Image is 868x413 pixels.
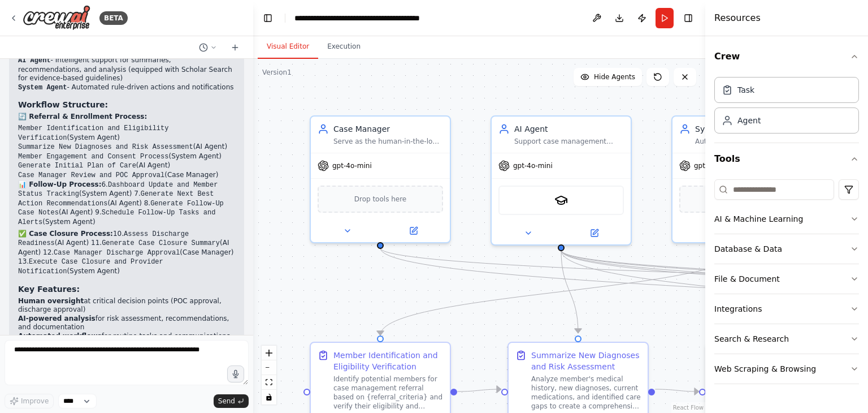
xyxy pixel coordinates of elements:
[18,181,218,199] code: Dashboard Update and Member Status Tracking
[18,180,235,227] p: 6. (System Agent) 7. (AI Agent) 8. (AI Agent) 9. (System Agent)
[18,84,67,92] code: System Agent
[18,171,164,179] code: Case Manager Review and POC Approval
[18,124,235,143] li: (System Agent)
[562,226,626,240] button: Open in side panel
[18,285,80,294] strong: Key Features:
[714,143,859,175] button: Tools
[227,365,244,382] button: Click to speak your automation idea
[695,137,805,146] div: Automate rule-driven actions throughout the case management process including auto-closing tasks,...
[262,346,276,360] button: zoom in
[714,324,859,354] button: Search & Research
[513,161,553,170] span: gpt-4o-mini
[737,84,754,96] div: Task
[714,204,859,234] button: AI & Machine Learning
[333,123,443,135] div: Case Manager
[194,41,222,54] button: Switch to previous chat
[218,397,235,406] span: Send
[531,350,641,372] div: Summarize New Diagnoses and Risk Assessment
[54,249,180,257] code: Case Manager Discharge Approval
[695,123,805,135] div: System Agent
[214,394,249,408] button: Send
[18,180,101,188] strong: 📊 Follow-Up Process:
[5,394,54,408] button: Improve
[102,239,220,247] code: Generate Case Closure Summary
[262,346,276,405] div: React Flow controls
[18,153,168,161] code: Member Engagement and Consent Process
[594,72,635,81] span: Hide Agents
[18,332,102,340] strong: Automated workflows
[332,161,372,170] span: gpt-4o-mini
[18,230,235,277] p: 10. (AI Agent) 11. (AI Agent) 12. (Case Manager) 13. (System Agent)
[554,193,568,207] img: SerplyScholarSearchTool
[23,5,90,31] img: Logo
[18,113,147,121] strong: 🔄 Referral & Enrollment Process:
[262,68,292,77] div: Version 1
[262,390,276,405] button: toggle interactivity
[99,11,128,25] div: BETA
[671,115,813,243] div: System AgentAutomate rule-driven actions throughout the case management process including auto-cl...
[18,124,168,142] code: Member Identification and Eligibility Verification
[226,41,244,54] button: Start a new chat
[18,297,84,305] strong: Human oversight
[18,162,136,170] code: Generate Initial Plan of Care
[18,143,235,152] li: (AI Agent)
[21,397,49,406] span: Improve
[381,224,445,238] button: Open in side panel
[18,100,108,109] strong: Workflow Structure:
[714,11,761,25] h4: Resources
[354,193,407,205] span: Drop tools here
[680,10,696,26] button: Hide right sidebar
[714,41,859,72] button: Crew
[18,258,163,276] code: Execute Case Closure and Provider Notification
[18,56,235,83] li: - Intelligent support for summaries, recommendations, and analysis (equipped with Scholar Search ...
[514,137,624,146] div: Support case management operations by generating high-quality summaries, case notes, POC recommen...
[258,35,318,59] button: Visual Editor
[333,350,443,372] div: Member Identification and Eligibility Verification
[18,332,235,341] li: for routine tasks and communications
[18,143,193,151] code: Summarize New Diagnoses and Risk Assessment
[18,297,235,315] li: at critical decision points (POC approval, discharge approval)
[18,83,235,93] li: - Automated rule-driven actions and notifications
[18,315,235,332] li: for risk assessment, recommendations, and documentation
[310,115,451,243] div: Case ManagerServe as the human-in-the-loop decision maker, reviewer, and approver for all case ma...
[18,152,235,162] li: (System Agent)
[18,209,215,226] code: Schedule Follow-Up Tasks and Alerts
[714,175,859,393] div: Tools
[531,375,641,411] div: Analyze member's medical history, new diagnoses, current medications, and identified care gaps to...
[457,384,501,397] g: Edge from 1aa9615e-67d9-4ae9-af3f-0e6521980302 to 8c04ab06-f4a7-47a5-95e5-0da8cef3fe97
[18,230,113,238] strong: ✅ Case Closure Process:
[18,57,51,64] code: AI Agent
[737,115,761,126] div: Agent
[375,248,748,335] g: Edge from 914f52f0-94a3-4a17-bb24-4b67dc3cc773 to 1aa9615e-67d9-4ae9-af3f-0e6521980302
[18,161,235,171] li: (AI Agent)
[18,171,235,180] li: (Case Manager)
[18,315,96,322] strong: AI-powered analysis
[574,68,642,86] button: Hide Agents
[318,35,370,59] button: Execution
[514,123,624,135] div: AI Agent
[294,12,422,24] nav: breadcrumb
[262,375,276,390] button: fit view
[673,405,704,411] a: React Flow attribution
[491,115,632,246] div: AI AgentSupport case management operations by generating high-quality summaries, case notes, POC ...
[555,250,584,333] g: Edge from 4e341cc8-8521-4ca9-8c06-931bb000ebd9 to 8c04ab06-f4a7-47a5-95e5-0da8cef3fe97
[18,200,224,217] code: Generate Follow-Up Case Notes
[694,161,734,170] span: gpt-4o-mini
[714,72,859,143] div: Crew
[655,384,698,397] g: Edge from 8c04ab06-f4a7-47a5-95e5-0da8cef3fe97 to f9451773-8c23-4ae8-a447-a42ec994aca8
[714,354,859,384] button: Web Scraping & Browsing
[714,294,859,324] button: Integrations
[333,375,443,411] div: Identify potential members for case management referral based on {referral_criteria} and verify t...
[18,190,214,208] code: Generate Next Best Action Recommendations
[714,264,859,294] button: File & Document
[333,137,443,146] div: Serve as the human-in-the-loop decision maker, reviewer, and approver for all case management act...
[714,234,859,264] button: Database & Data
[260,10,276,26] button: Hide left sidebar
[262,360,276,375] button: zoom out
